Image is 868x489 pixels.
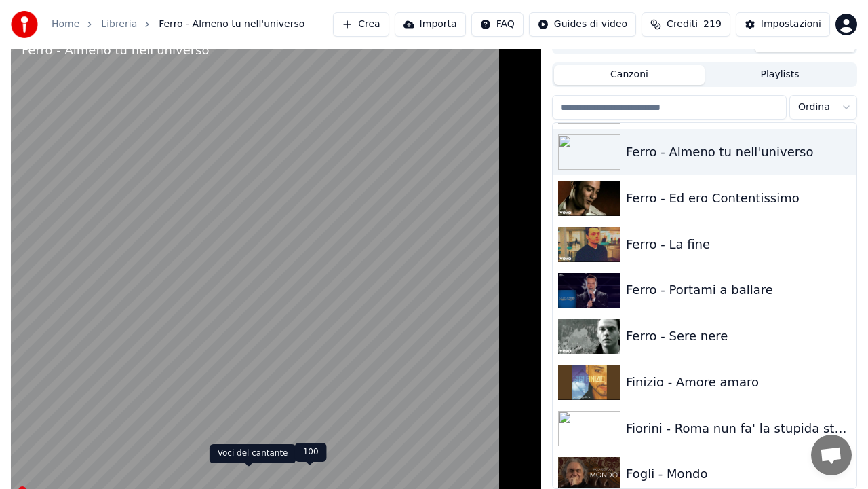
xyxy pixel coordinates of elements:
[626,235,851,254] div: Ferro - La fine
[703,18,722,31] span: 219
[52,18,79,31] a: Home
[811,435,852,475] a: Aprire la chat
[101,18,137,31] a: Libreria
[626,143,851,162] div: Ferro - Almeno tu nell'universo
[210,444,296,463] div: Voci del cantante
[626,419,851,438] div: Fiorini - Roma nun fa' la stupida stasera
[798,101,830,114] span: Ordina
[642,12,730,37] button: Crediti219
[395,12,466,37] button: Importa
[159,18,304,31] span: Ferro - Almeno tu nell'universo
[22,41,210,60] div: Ferro - Almeno tu nell'universo
[471,12,524,37] button: FAQ
[295,443,327,462] div: 100
[761,18,821,31] div: Impostazioni
[626,280,851,300] div: Ferro - Portami a ballare
[705,65,855,85] button: Playlists
[554,65,705,85] button: Canzoni
[52,18,304,31] nav: breadcrumb
[736,12,830,37] button: Impostazioni
[667,18,698,31] span: Crediti
[626,373,851,392] div: Finizio - Amore amaro
[529,12,636,37] button: Guides di video
[626,189,851,208] div: Ferro - Ed ero Contentissimo
[626,465,851,484] div: Fogli - Mondo
[626,327,851,346] div: Ferro - Sere nere
[333,12,389,37] button: Crea
[11,11,38,38] img: youka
